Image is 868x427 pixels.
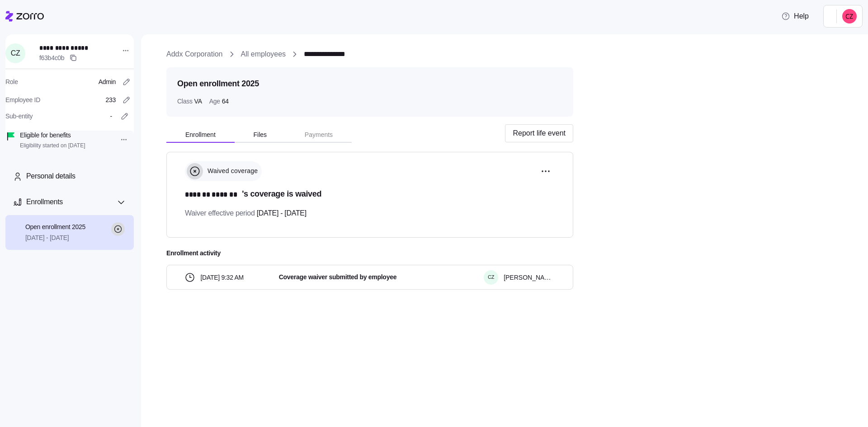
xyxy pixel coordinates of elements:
span: Enrollment [185,131,216,138]
span: Employee ID [5,95,41,104]
span: Report life event [509,128,566,139]
span: [PERSON_NAME] [504,273,555,282]
button: Help [741,7,783,25]
a: All employees [246,49,294,60]
span: Age [210,97,222,106]
span: 233 [104,95,116,104]
img: 9727d2863a7081a35fb3372cb5aaeec9 [842,9,857,23]
span: f63b4c0b [39,53,69,62]
span: Enrollment activity [166,249,573,258]
span: Help [748,11,776,22]
span: Role [5,77,18,86]
span: Waiver effective period [185,208,317,220]
span: Personal details [26,171,78,182]
span: Coverage waiver submitted by employee [279,273,402,282]
span: Admin [97,77,116,86]
span: [DATE] 9:32 AM [201,273,248,282]
span: VA [194,97,203,106]
span: [DATE] - [DATE] [25,233,89,242]
img: Employer logo [797,11,829,22]
span: Payments [304,131,333,138]
button: Report life event [502,124,573,142]
span: Eligibility started on [DATE] [20,142,89,150]
h1: Open enrollment 2025 [177,78,263,89]
span: Waived coverage [205,167,261,176]
span: Enrollments [26,197,64,208]
span: [DATE] - [DATE] [263,208,316,220]
span: Eligible for benefits [20,131,89,140]
span: Open enrollment 2025 [25,222,89,231]
span: Class [177,97,193,106]
a: Addx Corporation [166,49,228,60]
h1: 's coverage is waived [185,188,555,201]
span: Sub-entity [5,112,35,121]
span: - [109,112,112,121]
span: C Z [10,50,20,57]
span: 64 [223,97,231,106]
span: C Z [488,275,495,280]
span: Files [253,131,266,138]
